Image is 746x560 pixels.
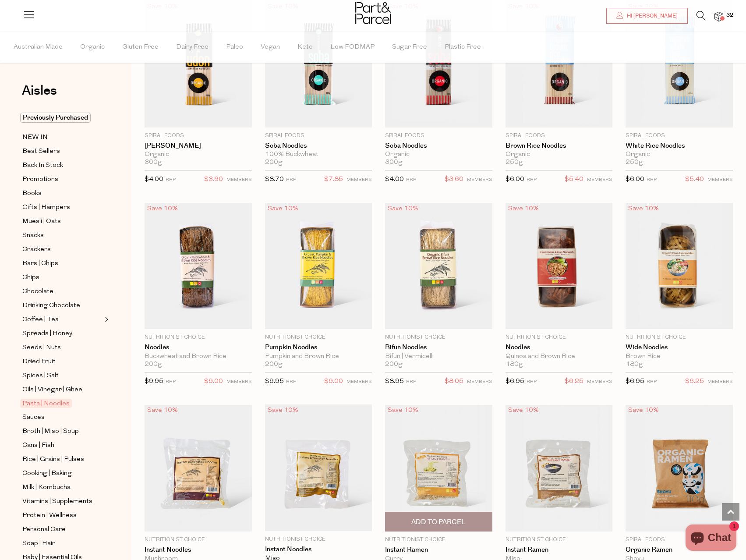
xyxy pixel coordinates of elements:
[330,32,375,63] span: Low FODMAP
[14,32,63,63] span: Australian Made
[22,370,102,381] a: Spices | Salt
[22,343,61,353] span: Seeds | Nuts
[587,177,612,182] small: MEMBERS
[565,376,583,387] span: $6.25
[22,230,44,241] span: Snacks
[22,113,102,123] a: Previously Purchased
[22,132,102,143] a: NEW IN
[385,344,492,351] a: Bifun Noodles
[145,142,252,150] a: [PERSON_NAME]
[265,142,372,150] a: Soba Noodles
[261,32,280,63] span: Vegan
[145,333,252,341] p: Nutritionist Choice
[22,468,72,479] span: Cooking | Baking
[506,405,613,532] img: Instant Ramen
[265,203,372,330] img: Pumpkin Noodles
[626,151,733,159] div: Organic
[22,273,39,283] span: Chips
[385,132,492,140] p: Spiral Foods
[527,177,537,182] small: RRP
[22,539,55,549] span: Soap | Hair
[22,440,102,451] a: Cans | Fish
[385,1,492,128] img: Soba Noodles
[265,1,372,128] img: Soba Noodles
[22,454,102,465] a: Rice | Grains | Pulses
[506,344,613,351] a: Noodles
[324,174,343,185] span: $7.85
[406,177,416,182] small: RRP
[506,159,523,167] span: 250g
[20,399,72,408] span: Pasta | Noodles
[411,517,466,527] span: Add To Parcel
[527,379,537,384] small: RRP
[22,202,70,213] span: Gifts | Hampers
[204,174,223,185] span: $3.60
[707,379,733,384] small: MEMBERS
[265,344,372,351] a: Pumpkin Noodles
[506,333,613,341] p: Nutritionist Choice
[22,244,102,255] a: Crackers
[22,328,102,339] a: Spreads | Honey
[265,333,372,341] p: Nutritionist Choice
[226,32,243,63] span: Paleo
[265,151,372,159] div: 100% Buckwheat
[204,376,223,387] span: $9.00
[226,177,252,182] small: MEMBERS
[22,315,59,325] span: Coffee | Tea
[626,159,643,167] span: 250g
[22,440,54,451] span: Cans | Fish
[324,376,343,387] span: $9.00
[145,546,252,554] a: Instant Noodles
[626,404,661,416] div: Save 10%
[22,468,102,479] a: Cooking | Baking
[506,378,524,385] span: $6.95
[145,203,180,215] div: Save 10%
[145,151,252,159] div: Organic
[385,512,492,532] button: Add To Parcel
[145,378,163,385] span: $9.95
[22,286,102,297] a: Chocolate
[145,344,252,351] a: Noodles
[385,546,492,554] a: Instant Ramen
[506,203,613,330] img: Noodles
[22,259,58,269] span: Bars | Chips
[22,412,45,423] span: Sauces
[166,177,176,182] small: RRP
[506,151,613,159] div: Organic
[406,379,416,384] small: RRP
[392,32,427,63] span: Sugar Free
[80,32,105,63] span: Organic
[22,342,102,353] a: Seeds | Nuts
[626,333,733,341] p: Nutritionist Choice
[22,146,60,157] span: Best Sellers
[626,536,733,544] p: Spiral Foods
[626,176,644,183] span: $6.00
[22,272,102,283] a: Chips
[506,1,613,128] img: Brown Rice Noodles
[626,132,733,140] p: Spiral Foods
[22,216,102,227] a: Muesli | Oats
[445,32,481,63] span: Plastic Free
[385,405,492,532] img: Instant Ramen
[145,404,180,416] div: Save 10%
[22,160,63,171] span: Back In Stock
[22,525,66,535] span: Personal Care
[724,11,735,19] span: 32
[226,379,252,384] small: MEMBERS
[22,356,102,367] a: Dried Fruit
[22,301,80,311] span: Drinking Chocolate
[626,203,661,215] div: Save 10%
[506,536,613,544] p: Nutritionist Choice
[626,1,733,128] img: White Rice Noodles
[714,12,723,21] a: 32
[346,177,372,182] small: MEMBERS
[22,538,102,549] a: Soap | Hair
[385,333,492,341] p: Nutritionist Choice
[445,174,463,185] span: $3.60
[145,203,252,330] img: Noodles
[385,378,404,385] span: $8.95
[22,412,102,423] a: Sauces
[707,177,733,182] small: MEMBERS
[385,203,492,330] img: Bifun Noodles
[385,159,403,167] span: 300g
